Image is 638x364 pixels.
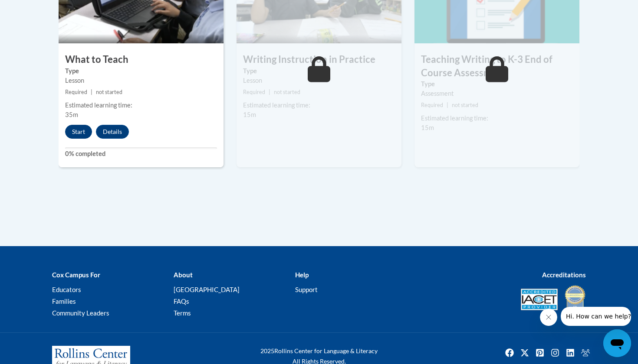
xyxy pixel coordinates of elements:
span: not started [452,102,478,108]
div: Lesson [65,76,217,85]
b: Help [295,271,309,279]
h3: Writing Instruction in Practice [237,53,401,66]
img: LinkedIn icon [563,346,577,360]
a: Instagram [548,346,562,360]
a: Support [295,286,318,293]
div: Estimated learning time: [421,114,573,123]
b: Cox Campus For [52,271,100,279]
iframe: Message from company [561,307,631,326]
span: Required [65,89,87,95]
label: 0% completed [65,149,217,159]
a: Educators [52,286,81,293]
h3: What to Teach [59,53,224,66]
div: Estimated learning time: [243,101,395,110]
span: 2025 [260,347,274,354]
span: 35m [65,111,78,118]
label: Type [421,79,573,89]
a: Terms [174,309,191,317]
span: not started [274,89,300,95]
a: Community Leaders [52,309,109,317]
div: Lesson [243,76,395,85]
a: FAQs [174,297,189,305]
span: | [447,102,448,108]
b: Accreditations [542,271,586,279]
div: Estimated learning time: [65,101,217,110]
img: Instagram icon [548,346,562,360]
img: Twitter icon [518,346,532,360]
a: Families [52,297,76,305]
span: not started [96,89,122,95]
a: Twitter [518,346,532,360]
span: 15m [243,111,256,118]
a: Facebook [503,346,516,360]
b: About [174,271,193,279]
label: Type [65,66,217,76]
img: Pinterest icon [533,346,547,360]
iframe: Button to launch messaging window [603,329,631,357]
span: 15m [421,124,434,131]
a: Pinterest [533,346,547,360]
h3: Teaching Writing to K-3 End of Course Assessment [414,53,579,80]
span: Required [243,89,265,95]
img: Facebook group icon [579,346,592,360]
button: Start [65,125,92,139]
a: Facebook Group [579,346,592,360]
button: Details [96,125,129,139]
a: Linkedin [563,346,577,360]
iframe: Close message [540,309,557,326]
img: Facebook icon [503,346,516,360]
div: Assessment [421,89,573,98]
img: IDA® Accredited [564,284,586,315]
label: Type [243,66,395,76]
span: | [269,89,270,95]
span: | [91,89,92,95]
span: Required [421,102,443,108]
img: Accredited IACET® Provider [521,289,558,310]
a: [GEOGRAPHIC_DATA] [174,286,240,293]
